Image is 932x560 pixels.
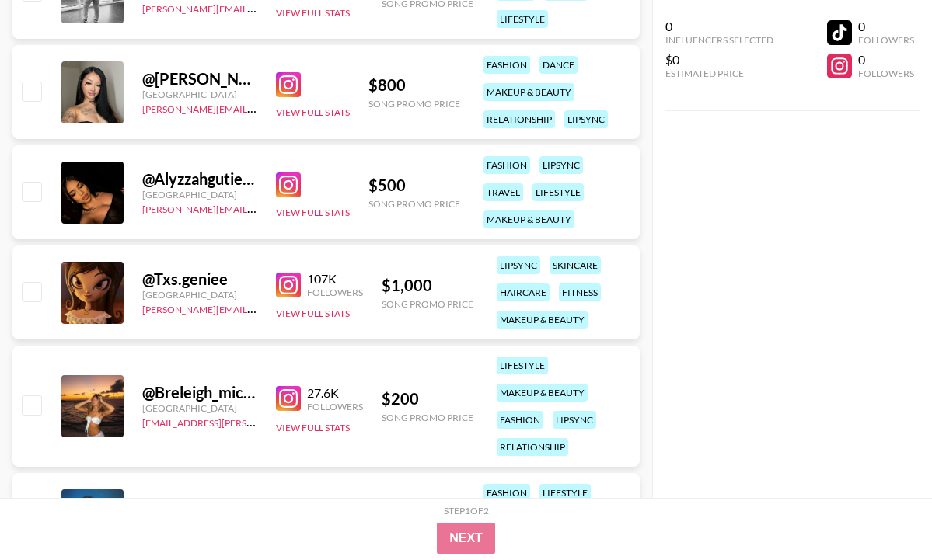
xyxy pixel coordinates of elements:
a: [EMAIL_ADDRESS][PERSON_NAME][DOMAIN_NAME] [142,414,372,429]
div: 0 [858,52,914,68]
div: Song Promo Price [368,98,460,110]
div: lipsync [497,256,540,274]
img: Instagram [276,273,301,297]
div: Followers [858,68,914,79]
div: @ Breleigh_michelle [142,383,257,402]
div: Estimated Price [665,68,773,79]
div: 107K [307,271,363,287]
div: $ 1,000 [382,276,473,295]
div: @ Alyzzahgutierrez [142,169,257,189]
button: View Full Stats [276,308,350,319]
img: Instagram [276,72,301,97]
div: makeup & beauty [497,384,588,402]
div: lifestyle [497,10,548,28]
div: [GEOGRAPHIC_DATA] [142,289,257,301]
a: [PERSON_NAME][EMAIL_ADDRESS][DOMAIN_NAME] [142,100,372,115]
button: Next [437,523,495,554]
div: @ Txs.geniee [142,270,257,289]
button: View Full Stats [276,422,350,433]
div: @ [PERSON_NAME].otp [142,69,257,89]
div: fitness [559,283,601,301]
div: $ 200 [382,389,473,409]
div: lipsync [564,110,608,128]
div: 0 [665,19,773,34]
div: fashion [483,484,530,502]
div: $ 800 [368,75,460,95]
button: View Full Stats [276,106,350,118]
div: lipsync [539,156,583,174]
div: skincare [550,256,601,274]
div: Followers [858,34,914,46]
img: Instagram [276,172,301,197]
div: fashion [483,56,530,74]
div: dance [539,56,578,74]
div: $ 500 [368,176,460,195]
div: $0 [665,52,773,68]
div: travel [483,183,523,201]
div: makeup & beauty [483,83,574,101]
img: Instagram [276,386,301,411]
div: fashion [483,156,530,174]
div: relationship [497,438,568,456]
div: Followers [307,401,363,412]
div: Followers [307,287,363,298]
div: Song Promo Price [368,198,460,210]
div: Influencers Selected [665,34,773,46]
div: makeup & beauty [497,311,588,329]
div: lifestyle [532,183,584,201]
div: @ Skylarnmartin [142,497,257,517]
div: lifestyle [497,357,548,374]
div: relationship [483,110,555,128]
div: 27.6K [307,385,363,401]
div: [GEOGRAPHIC_DATA] [142,89,257,100]
a: [PERSON_NAME][EMAIL_ADDRESS][DOMAIN_NAME] [142,200,372,215]
button: View Full Stats [276,207,350,218]
div: [GEOGRAPHIC_DATA] [142,189,257,200]
div: Step 1 of 2 [444,505,489,517]
div: [GEOGRAPHIC_DATA] [142,402,257,414]
div: fashion [497,411,543,429]
button: View Full Stats [276,7,350,19]
div: makeup & beauty [483,210,574,228]
div: lifestyle [539,484,591,502]
div: Song Promo Price [382,412,473,423]
div: 0 [858,19,914,34]
div: haircare [497,283,550,301]
div: lipsync [553,411,596,429]
div: Song Promo Price [382,298,473,310]
a: [PERSON_NAME][EMAIL_ADDRESS][DOMAIN_NAME] [142,301,372,315]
